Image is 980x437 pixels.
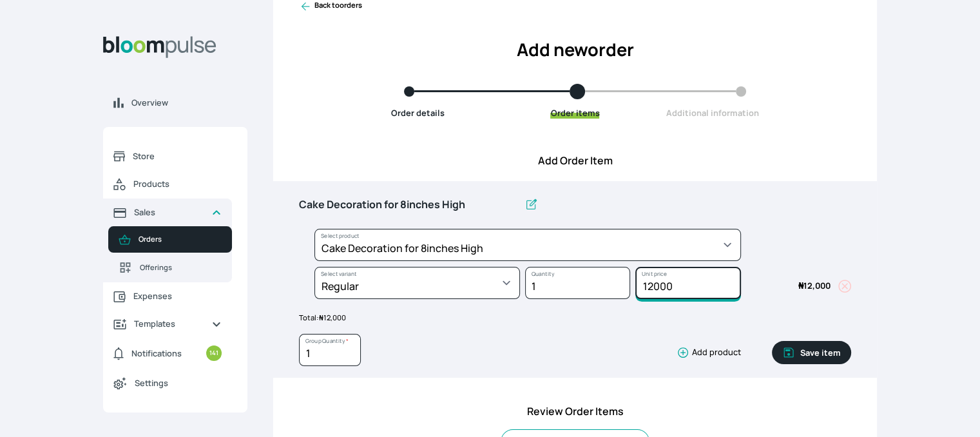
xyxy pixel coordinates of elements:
[135,377,222,389] span: Settings
[139,234,222,245] span: Orders
[103,36,216,58] img: Bloom Logo
[798,280,831,291] span: 12,000
[108,253,232,282] a: Offerings
[103,170,232,199] a: Products
[131,347,182,360] span: Notifications
[103,310,232,338] a: Templates
[103,199,232,226] a: Sales
[391,107,445,119] span: Order details
[319,313,323,322] span: ₦
[299,403,851,419] h4: Review Order Items
[133,178,222,190] span: Products
[103,282,232,310] a: Expenses
[134,206,201,218] span: Sales
[108,226,232,253] a: Orders
[299,37,851,63] h2: Add new order
[134,318,201,330] span: Templates
[133,290,222,302] span: Expenses
[103,89,247,117] a: Overview
[103,369,232,397] a: Settings
[133,150,222,162] span: Store
[319,313,346,322] span: 12,000
[206,345,222,361] small: 141
[131,97,237,109] span: Overview
[772,341,851,364] button: Save item
[666,107,759,119] span: Additional information
[103,338,232,369] a: Notifications141
[299,313,851,324] p: Total:
[550,107,599,119] span: Order items
[299,191,519,218] input: Untitled group *
[103,142,232,170] a: Store
[273,153,877,168] h4: Add Order Item
[140,262,222,273] span: Offerings
[671,346,741,359] button: Add product
[798,280,803,291] span: ₦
